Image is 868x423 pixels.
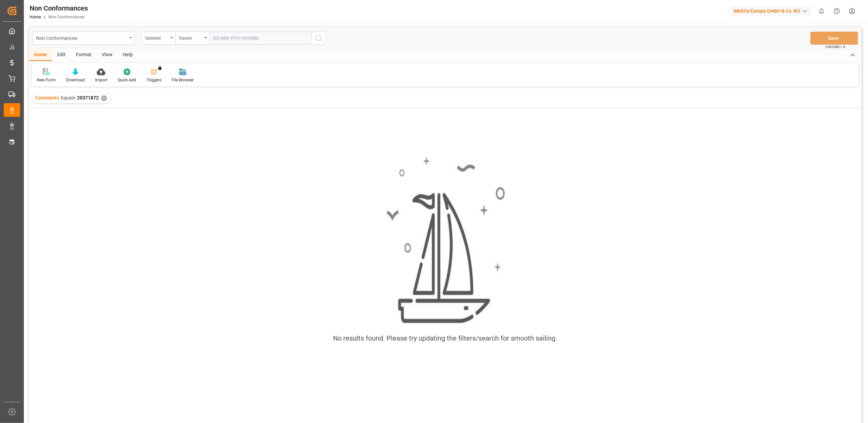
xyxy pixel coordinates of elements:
[30,3,88,13] div: Non Conformances
[814,3,829,19] button: show 0 new notifications
[97,49,117,61] div: View
[179,33,202,41] div: Equals
[101,95,107,101] div: ✕
[32,32,135,45] button: open menu
[145,33,168,41] div: Updated
[172,77,194,83] div: File Browser
[66,77,85,83] div: Download
[30,15,41,19] a: Home
[77,95,99,100] span: 20371872
[37,77,56,83] div: New Form
[29,49,52,61] div: Home
[95,77,107,83] div: Import
[36,33,127,42] div: Non Conformances
[731,6,811,16] div: Melitta Europa GmbH & Co. KG
[141,32,175,45] button: open menu
[61,95,75,100] span: Equals
[312,32,326,45] button: search button
[731,4,814,17] button: Melitta Europa GmbH & Co. KG
[829,3,845,19] button: Help Center
[810,32,858,45] button: Save
[175,32,209,45] button: open menu
[52,49,71,61] div: Edit
[825,44,845,49] span: Ctrl/CMD + S
[209,32,312,45] input: DD-MM-YYYY HH:MM
[117,77,136,83] div: Quick Add
[333,333,557,343] div: No results found. Please try updating the filters/search for smooth sailing.
[117,49,138,61] div: Help
[71,49,97,61] div: Format
[35,95,59,100] span: Comments
[386,156,505,325] img: smooth_sailing.jpeg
